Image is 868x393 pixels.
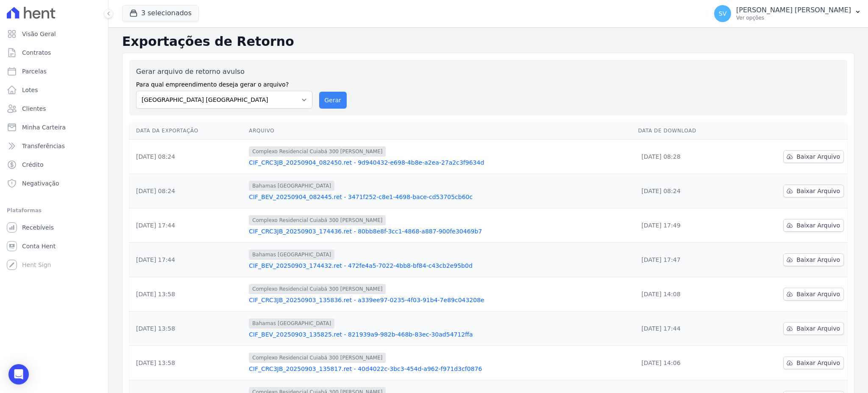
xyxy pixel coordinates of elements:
td: [DATE] 13:58 [129,277,245,312]
p: Ver opções [736,14,851,21]
span: Baixar Arquivo [796,187,840,195]
span: SV [719,11,726,17]
th: Data da Exportação [129,122,245,140]
a: Conta Hent [3,238,105,255]
span: Baixar Arquivo [796,324,840,333]
td: [DATE] 17:44 [634,312,739,346]
a: Visão Geral [3,25,105,42]
p: [PERSON_NAME] [PERSON_NAME] [736,6,851,14]
a: Crédito [3,156,105,173]
td: [DATE] 08:28 [634,140,739,174]
a: CIF_BEV_20250903_174432.ret - 472fe4a5-7022-4bb8-bf84-c43cb2e95b0d [249,261,631,270]
a: Negativação [3,175,105,192]
span: Baixar Arquivo [796,152,840,161]
span: Lotes [22,86,38,94]
span: Baixar Arquivo [796,255,840,264]
a: CIF_BEV_20250903_135825.ret - 821939a9-982b-468b-83ec-30ad54712ffa [249,330,631,339]
span: Visão Geral [22,30,56,38]
label: Gerar arquivo de retorno avulso [136,67,312,77]
span: Bahamas [GEOGRAPHIC_DATA] [249,250,334,260]
a: Baixar Arquivo [783,185,844,197]
span: Baixar Arquivo [796,221,840,230]
td: [DATE] 08:24 [634,174,739,208]
button: 3 selecionados [122,5,199,21]
a: Recebíveis [3,219,105,236]
span: Baixar Arquivo [796,290,840,298]
span: Minha Carteira [22,123,66,132]
a: Baixar Arquivo [783,357,844,369]
h2: Exportações de Retorno [122,34,854,49]
a: CIF_CRC3JB_20250903_174436.ret - 80bb8e8f-3cc1-4868-a887-900fe30469b7 [249,227,631,236]
a: CIF_CRC3JB_20250903_135817.ret - 40d4022c-3bc3-454d-a962-f971d3cf0876 [249,365,631,373]
a: Clientes [3,100,105,117]
span: Conta Hent [22,242,56,250]
span: Complexo Residencial Cuiabá 300 [PERSON_NAME] [249,146,386,157]
span: Clientes [22,104,46,113]
a: Baixar Arquivo [783,253,844,266]
a: Baixar Arquivo [783,322,844,335]
td: [DATE] 08:24 [129,140,245,174]
a: Parcelas [3,63,105,80]
td: [DATE] 17:44 [129,208,245,243]
span: Complexo Residencial Cuiabá 300 [PERSON_NAME] [249,353,386,363]
th: Arquivo [245,122,634,140]
td: [DATE] 17:47 [634,243,739,277]
label: Para qual empreendimento deseja gerar o arquivo? [136,77,312,89]
td: [DATE] 13:58 [129,346,245,380]
a: Minha Carteira [3,119,105,136]
td: [DATE] 14:08 [634,277,739,312]
button: SV [PERSON_NAME] [PERSON_NAME] Ver opções [707,2,868,25]
span: Bahamas [GEOGRAPHIC_DATA] [249,318,334,328]
span: Baixar Arquivo [796,359,840,367]
a: Baixar Arquivo [783,150,844,163]
th: Data de Download [634,122,739,140]
a: Baixar Arquivo [783,219,844,232]
a: CIF_CRC3JB_20250904_082450.ret - 9d940432-e698-4b8e-a2ea-27a2c3f9634d [249,158,631,167]
span: Recebíveis [22,223,54,232]
span: Complexo Residencial Cuiabá 300 [PERSON_NAME] [249,284,386,294]
a: CIF_CRC3JB_20250903_135836.ret - a339ee97-0235-4f03-91b4-7e89c043208e [249,296,631,304]
button: Gerar [319,92,347,109]
td: [DATE] 14:06 [634,346,739,380]
a: Baixar Arquivo [783,288,844,300]
a: CIF_BEV_20250904_082445.ret - 3471f252-c8e1-4698-bace-cd53705cb60c [249,193,631,201]
span: Bahamas [GEOGRAPHIC_DATA] [249,181,334,191]
a: Contratos [3,44,105,61]
a: Transferências [3,138,105,154]
td: [DATE] 17:49 [634,208,739,243]
div: Plataformas [7,205,101,216]
span: Complexo Residencial Cuiabá 300 [PERSON_NAME] [249,215,386,225]
span: Contratos [22,48,51,57]
span: Crédito [22,160,44,169]
span: Negativação [22,179,59,188]
div: Open Intercom Messenger [8,364,29,385]
span: Parcelas [22,67,47,76]
a: Lotes [3,81,105,98]
td: [DATE] 17:44 [129,243,245,277]
span: Transferências [22,142,65,150]
td: [DATE] 08:24 [129,174,245,208]
td: [DATE] 13:58 [129,312,245,346]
